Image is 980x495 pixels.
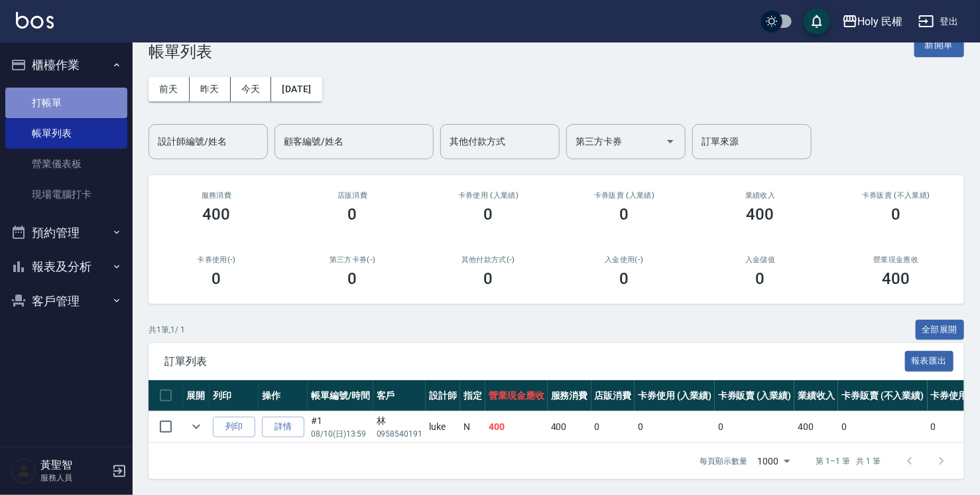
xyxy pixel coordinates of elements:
[5,249,127,284] button: 報表及分析
[700,455,747,467] p: 每頁顯示數量
[164,355,905,368] span: 訂單列表
[5,118,127,149] a: 帳單列表
[5,88,127,118] a: 打帳單
[660,131,681,152] button: Open
[753,443,795,479] div: 1000
[5,48,127,82] button: 櫃檯作業
[905,351,954,372] button: 報表匯出
[40,459,108,472] h5: 黃聖智
[913,9,964,34] button: 登出
[377,414,423,428] div: 林
[308,380,373,411] th: 帳單編號/時間
[620,269,629,288] h3: 0
[892,205,901,224] h3: 0
[186,417,206,437] button: expand row
[837,8,908,35] button: Holy 民權
[844,255,948,264] h2: 營業現金應收
[5,179,127,210] a: 現場電腦打卡
[149,42,212,61] h3: 帳單列表
[460,411,485,443] td: N
[203,205,231,224] h3: 400
[715,380,795,411] th: 卡券販賣 (入業績)
[804,8,830,35] button: save
[572,191,676,200] h2: 卡券販賣 (入業績)
[914,33,964,57] button: 新開單
[149,324,185,336] p: 共 1 筆, 1 / 1
[916,320,965,340] button: 全部展開
[436,191,540,200] h2: 卡券使用 (入業績)
[620,205,629,224] h3: 0
[373,380,426,411] th: 客戶
[635,411,715,443] td: 0
[213,417,255,437] button: 列印
[149,77,190,102] button: 前天
[484,269,493,288] h3: 0
[485,411,548,443] td: 400
[484,205,493,224] h3: 0
[11,458,37,484] img: Person
[164,191,269,200] h3: 服務消費
[190,77,231,102] button: 昨天
[883,269,910,288] h3: 400
[40,472,108,484] p: 服務人員
[715,411,795,443] td: 0
[794,380,838,411] th: 業績收入
[348,269,357,288] h3: 0
[914,38,964,50] a: 新開單
[300,255,404,264] h2: 第三方卡券(-)
[271,77,322,102] button: [DATE]
[838,411,927,443] td: 0
[905,354,954,367] a: 報表匯出
[548,380,591,411] th: 服務消費
[262,417,304,437] a: 詳情
[377,428,423,440] p: 0958540191
[348,205,357,224] h3: 0
[816,455,881,467] p: 第 1–1 筆 共 1 筆
[308,411,373,443] td: #1
[212,269,221,288] h3: 0
[231,77,272,102] button: 今天
[5,284,127,318] button: 客戶管理
[756,269,765,288] h3: 0
[794,411,838,443] td: 400
[548,411,591,443] td: 400
[460,380,485,411] th: 指定
[16,12,54,29] img: Logo
[591,380,635,411] th: 店販消費
[708,191,812,200] h2: 業績收入
[183,380,210,411] th: 展開
[635,380,715,411] th: 卡券使用 (入業績)
[858,13,903,30] div: Holy 民權
[747,205,774,224] h3: 400
[591,411,635,443] td: 0
[5,216,127,250] button: 預約管理
[436,255,540,264] h2: 其他付款方式(-)
[210,380,259,411] th: 列印
[311,428,370,440] p: 08/10 (日) 13:59
[708,255,812,264] h2: 入金儲值
[259,380,308,411] th: 操作
[426,380,460,411] th: 設計師
[572,255,676,264] h2: 入金使用(-)
[838,380,927,411] th: 卡券販賣 (不入業績)
[844,191,948,200] h2: 卡券販賣 (不入業績)
[426,411,460,443] td: luke
[485,380,548,411] th: 營業現金應收
[164,255,269,264] h2: 卡券使用(-)
[5,149,127,179] a: 營業儀表板
[300,191,404,200] h2: 店販消費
